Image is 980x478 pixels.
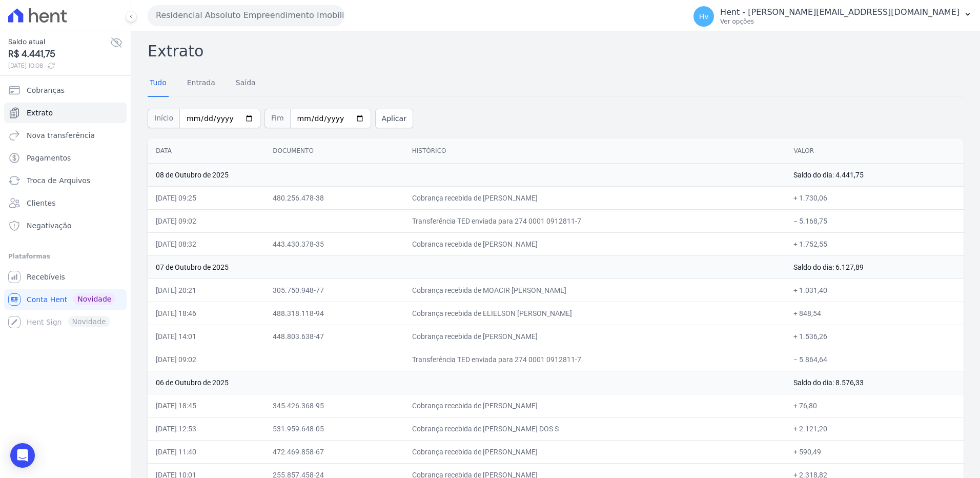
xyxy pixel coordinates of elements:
[148,417,264,440] td: [DATE] 12:53
[4,215,127,236] a: Negativação
[27,130,95,141] span: Nova transferência
[73,293,115,305] span: Novidade
[264,394,404,417] td: 345.426.368-95
[785,302,964,325] td: + 848,54
[148,232,264,255] td: [DATE] 08:32
[264,109,290,128] span: Fim
[148,39,964,63] h2: Extrato
[148,186,264,209] td: [DATE] 09:25
[375,109,413,128] button: Aplicar
[785,325,964,348] td: + 1.536,26
[148,394,264,417] td: [DATE] 18:45
[148,278,264,302] td: [DATE] 20:21
[264,325,404,348] td: 448.803.638-47
[4,125,127,146] a: Nova transferência
[404,138,786,164] th: Histórico
[404,232,786,255] td: Cobrança recebida de [PERSON_NAME]
[4,267,127,287] a: Recebíveis
[685,2,980,31] button: Hv Hent - [PERSON_NAME][EMAIL_ADDRESS][DOMAIN_NAME] Ver opções
[264,138,404,164] th: Documento
[785,163,964,186] td: Saldo do dia: 4.441,75
[8,250,122,263] div: Plataformas
[699,13,709,20] span: Hv
[148,348,264,371] td: [DATE] 09:02
[148,371,785,394] td: 06 de Outubro de 2025
[404,302,786,325] td: Cobrança recebida de ELIELSON [PERSON_NAME]
[8,80,122,332] nav: Sidebar
[404,186,786,209] td: Cobrança recebida de [PERSON_NAME]
[264,417,404,440] td: 531.959.648-05
[27,272,65,282] span: Recebíveis
[785,186,964,209] td: + 1.730,06
[404,348,786,371] td: Transferência TED enviada para 274 0001 0912811-7
[785,209,964,232] td: − 5.168,75
[8,36,110,47] span: Saldo atual
[8,61,110,70] span: [DATE] 10:08
[264,232,404,255] td: 443.430.378-35
[4,193,127,213] a: Clientes
[234,70,258,97] a: Saída
[720,17,959,26] p: Ver opções
[148,109,179,128] span: Início
[404,417,786,440] td: Cobrança recebida de [PERSON_NAME] DOS S
[185,70,217,97] a: Entrada
[148,70,169,97] a: Tudo
[10,443,35,468] div: Open Intercom Messenger
[148,209,264,232] td: [DATE] 09:02
[27,175,90,186] span: Troca de Arquivos
[148,255,785,278] td: 07 de Outubro de 2025
[785,348,964,371] td: − 5.864,64
[785,440,964,463] td: + 590,49
[785,371,964,394] td: Saldo do dia: 8.576,33
[404,394,786,417] td: Cobrança recebida de [PERSON_NAME]
[148,163,785,186] td: 08 de Outubro de 2025
[148,5,344,26] button: Residencial Absoluto Empreendimento Imobiliario SPE LTDA
[8,47,110,61] span: R$ 4.441,75
[404,440,786,463] td: Cobrança recebida de [PERSON_NAME]
[785,394,964,417] td: + 76,80
[148,138,264,164] th: Data
[264,278,404,302] td: 305.750.948-77
[27,85,65,95] span: Cobranças
[27,221,72,231] span: Negativação
[785,138,964,164] th: Valor
[264,186,404,209] td: 480.256.478-38
[785,417,964,440] td: + 2.121,20
[27,108,53,118] span: Extrato
[404,209,786,232] td: Transferência TED enviada para 274 0001 0912811-7
[148,325,264,348] td: [DATE] 14:01
[720,7,959,17] p: Hent - [PERSON_NAME][EMAIL_ADDRESS][DOMAIN_NAME]
[4,289,127,310] a: Conta Hent Novidade
[785,255,964,278] td: Saldo do dia: 6.127,89
[785,278,964,302] td: + 1.031,40
[27,198,55,208] span: Clientes
[148,302,264,325] td: [DATE] 18:46
[4,148,127,168] a: Pagamentos
[785,232,964,255] td: + 1.752,55
[4,170,127,191] a: Troca de Arquivos
[4,103,127,123] a: Extrato
[264,302,404,325] td: 488.318.118-94
[404,278,786,302] td: Cobrança recebida de MOACIR [PERSON_NAME]
[148,440,264,463] td: [DATE] 11:40
[264,440,404,463] td: 472.469.858-67
[27,294,67,305] span: Conta Hent
[27,153,71,163] span: Pagamentos
[404,325,786,348] td: Cobrança recebida de [PERSON_NAME]
[4,80,127,101] a: Cobranças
